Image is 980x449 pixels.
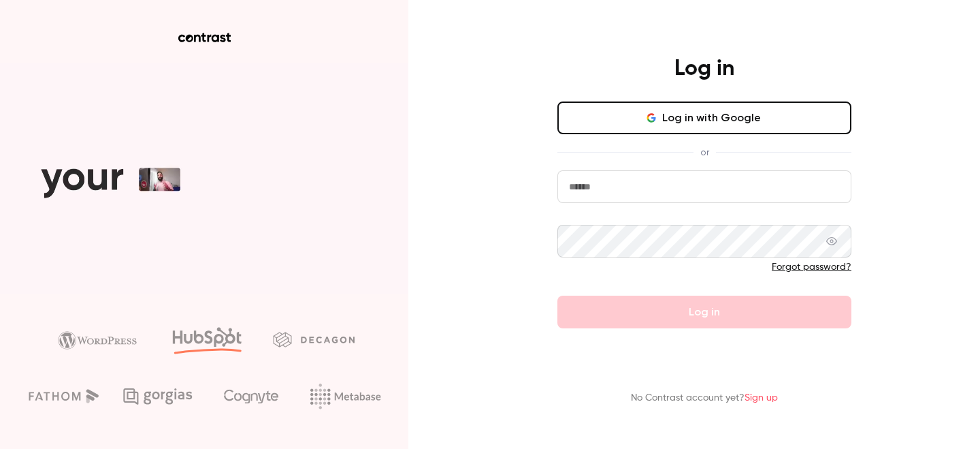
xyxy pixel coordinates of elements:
[693,145,716,159] span: or
[745,393,778,403] a: Sign up
[273,332,355,347] img: decagon
[674,55,734,82] h4: Log in
[557,102,851,134] button: Log in with Google
[631,391,778,405] p: No Contrast account yet?
[772,262,851,272] a: Forgot password?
